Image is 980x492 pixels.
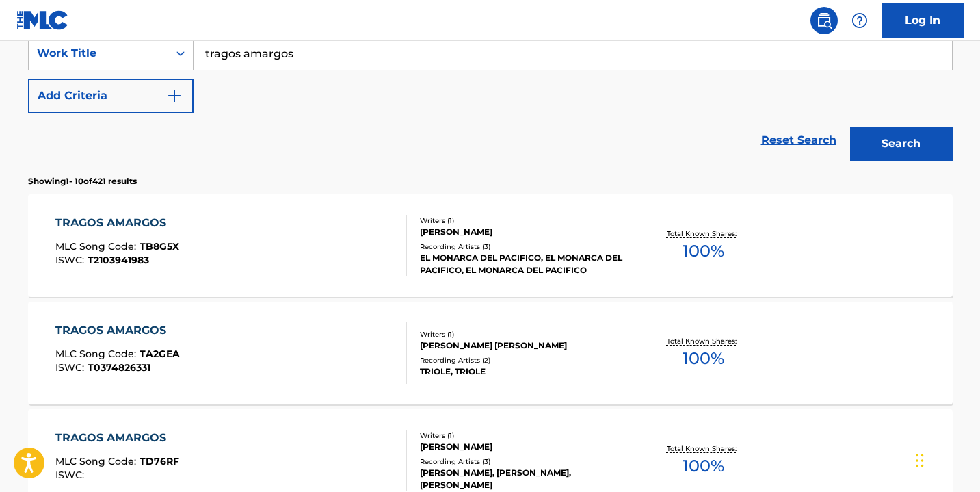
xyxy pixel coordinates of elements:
[88,361,150,374] span: T0374826331
[420,467,626,491] div: [PERSON_NAME], [PERSON_NAME], [PERSON_NAME]
[420,216,626,226] div: Writers ( 1 )
[140,240,179,253] span: TB8G5X
[420,441,626,453] div: [PERSON_NAME]
[754,125,843,155] a: Reset Search
[882,3,964,38] a: Log In
[55,322,180,339] div: TRAGOS AMARGOS
[420,365,626,378] div: TRIOLE, TRIOLE
[683,454,724,478] span: 100 %
[55,215,179,231] div: TRAGOS AMARGOS
[88,254,149,266] span: T2103941983
[420,242,626,252] div: Recording Artists ( 3 )
[55,430,179,446] div: TRAGOS AMARGOS
[667,229,740,239] p: Total Known Shares:
[28,36,953,168] form: Search Form
[683,239,724,263] span: 100 %
[55,254,88,266] span: ISWC :
[851,12,868,29] img: help
[810,7,838,34] a: Public Search
[846,7,873,34] div: Help
[37,45,160,62] div: Work Title
[420,355,626,365] div: Recording Artists ( 2 )
[420,339,626,352] div: [PERSON_NAME] [PERSON_NAME]
[55,455,140,467] span: MLC Song Code :
[683,346,724,371] span: 100 %
[816,12,832,29] img: search
[166,88,183,104] img: 9d2ae6d4665cec9f34b9.svg
[28,79,194,113] button: Add Criteria
[420,456,626,467] div: Recording Artists ( 3 )
[420,329,626,339] div: Writers ( 1 )
[667,336,740,346] p: Total Known Shares:
[55,361,88,374] span: ISWC :
[912,426,980,492] iframe: Chat Widget
[16,10,69,30] img: MLC Logo
[28,302,953,404] a: TRAGOS AMARGOSMLC Song Code:TA2GEAISWC:T0374826331Writers (1)[PERSON_NAME] [PERSON_NAME]Recording...
[55,240,140,253] span: MLC Song Code :
[420,430,626,441] div: Writers ( 1 )
[420,252,626,276] div: EL MONARCA DEL PACIFICO, EL MONARCA DEL PACIFICO, EL MONARCA DEL PACIFICO
[55,348,140,360] span: MLC Song Code :
[916,440,924,481] div: Drag
[667,443,740,454] p: Total Known Shares:
[28,175,137,187] p: Showing 1 - 10 of 421 results
[420,226,626,238] div: [PERSON_NAME]
[140,348,180,360] span: TA2GEA
[850,127,953,161] button: Search
[140,455,179,467] span: TD76RF
[55,469,88,481] span: ISWC :
[28,194,953,297] a: TRAGOS AMARGOSMLC Song Code:TB8G5XISWC:T2103941983Writers (1)[PERSON_NAME]Recording Artists (3)EL...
